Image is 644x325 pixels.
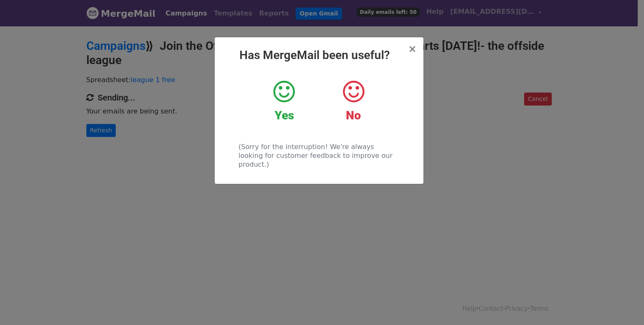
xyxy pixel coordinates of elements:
strong: No [346,108,361,122]
a: Yes [256,79,312,123]
a: No [325,79,382,123]
h2: Has MergeMail been useful? [221,48,417,62]
strong: Yes [275,108,294,122]
button: Close [408,44,416,54]
p: (Sorry for the interruption! We're always looking for customer feedback to improve our product.) [239,142,399,169]
span: × [408,43,416,55]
